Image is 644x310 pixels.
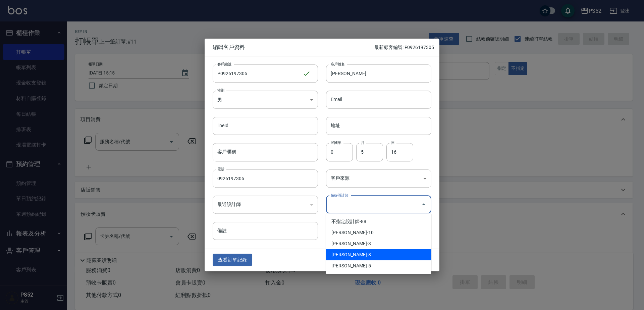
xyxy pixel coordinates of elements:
[217,166,224,171] label: 電話
[213,91,318,109] div: 男
[326,216,431,227] li: 不指定設計師-88
[418,199,429,210] button: Close
[361,140,364,145] label: 月
[331,61,345,66] label: 客戶姓名
[213,254,252,266] button: 查看訂單記錄
[374,44,434,51] p: 最新顧客編號: P0926197305
[326,227,431,238] li: [PERSON_NAME]-10
[331,193,348,198] label: 偏好設計師
[217,88,224,93] label: 性別
[217,61,231,66] label: 客戶編號
[326,249,431,260] li: [PERSON_NAME]-8
[391,140,394,145] label: 日
[326,260,431,271] li: [PERSON_NAME]-5
[213,44,374,51] span: 編輯客戶資料
[331,140,341,145] label: 民國年
[326,238,431,249] li: [PERSON_NAME]-3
